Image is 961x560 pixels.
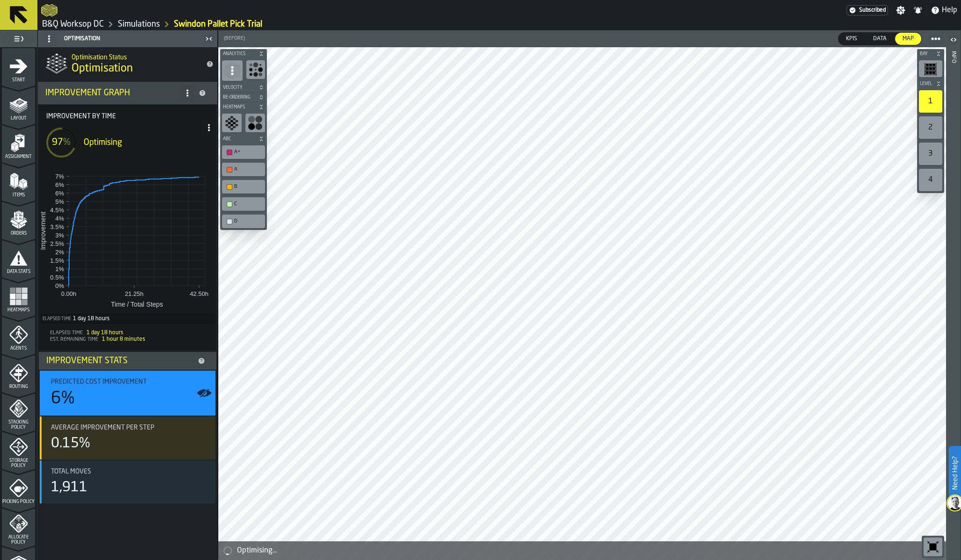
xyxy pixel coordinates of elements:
[234,201,262,207] div: C
[197,371,212,416] label: button-toggle-Show on Map
[50,330,83,336] span: Elapsed Time
[42,19,104,29] a: link-to-/wh/i/15c7d959-c638-4b83-a22d-531b306f71a1
[2,499,35,504] span: Picking Policy
[221,105,257,110] span: Heatmaps
[224,216,263,226] div: D
[202,33,215,44] label: button-toggle-Close me
[950,447,960,499] label: Need Help?
[51,435,90,452] div: 0.15%
[917,58,944,79] div: button-toolbar-undefined
[2,393,35,431] li: menu Stacking Policy
[2,346,35,351] span: Agents
[174,19,262,29] a: link-to-/wh/i/15c7d959-c638-4b83-a22d-531b306f71a1/simulations/e2c5d189-c0cd-4a1e-9100-c9db92535921
[220,195,267,213] div: button-toolbar-undefined
[918,51,934,57] span: Bay
[895,33,921,45] div: thumb
[917,167,944,193] div: button-toolbar-undefined
[55,181,64,188] text: 6%
[40,416,215,459] div: stat-Average Improvement Per Step
[2,384,35,389] span: Routing
[899,35,918,43] span: Map
[51,424,208,431] div: Title
[234,218,262,224] div: D
[221,85,257,90] span: Velocity
[40,460,215,503] div: stat-Total Moves
[55,215,64,222] text: 4%
[46,113,216,120] span: Improvement by time
[234,149,262,155] div: A+
[895,32,922,45] label: button-switch-multi-Map
[38,47,217,81] div: title-Optimisation
[917,79,944,88] button: button-
[917,88,944,115] div: button-toolbar-undefined
[2,48,35,86] li: menu Start
[917,141,944,167] div: button-toolbar-undefined
[220,539,273,558] a: logo-header
[2,308,35,313] span: Heatmaps
[859,7,886,14] span: Subscribed
[221,51,257,57] span: Analytics
[2,316,35,354] li: menu Agents
[919,90,942,113] div: 1
[224,165,263,174] div: A
[918,81,934,86] span: Level
[55,266,64,273] text: 1%
[45,88,180,98] div: Improvement Graph
[63,138,71,147] span: %
[2,535,35,545] span: Allocate Policy
[220,134,267,144] button: button-
[244,112,267,134] div: button-toolbar-undefined
[2,32,35,45] label: button-toggle-Toggle Full Menu
[865,32,895,45] label: button-switch-multi-Data
[72,52,199,61] h2: Sub Title
[50,257,64,264] text: 1.5%
[64,36,100,42] span: Optimisation
[118,19,160,29] a: link-to-/wh/i/15c7d959-c638-4b83-a22d-531b306f71a1
[2,508,35,546] li: menu Allocate Policy
[51,378,147,386] span: Predicted Cost Improvement
[51,424,154,431] span: Average Improvement Per Step
[248,115,263,130] svg: show consignee
[917,49,944,58] button: button-
[2,163,35,201] li: menu Items
[55,173,64,180] text: 7%
[919,143,942,165] div: 3
[946,30,961,560] header: Info
[50,274,64,281] text: 0.5%
[55,232,64,239] text: 3%
[234,184,262,190] div: B
[2,431,35,469] li: menu Storage Policy
[2,269,35,274] span: Data Stats
[102,337,145,342] span: 1 hour 8 minutes
[55,282,64,289] text: 0%
[221,95,257,100] span: Re-Ordering
[2,458,35,468] span: Storage Policy
[221,136,257,142] span: ABC
[41,19,957,30] nav: Breadcrumb
[248,62,263,77] svg: Show Congestion
[220,102,267,112] button: button-
[922,536,944,558] div: button-toolbar-undefined
[919,116,942,139] div: 2
[869,35,890,43] span: Data
[2,116,35,121] span: Layout
[41,314,215,324] div: Total time elapsed since optimization started
[55,249,64,256] text: 2%
[39,105,216,120] label: Title
[2,78,35,83] span: Start
[190,290,208,297] text: 42.50h
[61,290,77,297] text: 0.00h
[2,420,35,430] span: Stacking Policy
[846,5,888,15] a: link-to-/wh/i/15c7d959-c638-4b83-a22d-531b306f71a1/settings/billing
[917,115,944,141] div: button-toolbar-undefined
[224,199,263,209] div: C
[51,479,87,496] div: 1,911
[218,541,946,560] div: alert-Optimising...
[220,213,267,230] div: button-toolbar-undefined
[846,5,888,15] div: Menu Subscription
[892,6,909,15] label: button-toggle-Settings
[51,468,208,475] div: Title
[55,190,64,197] text: 6%
[52,138,63,147] span: 97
